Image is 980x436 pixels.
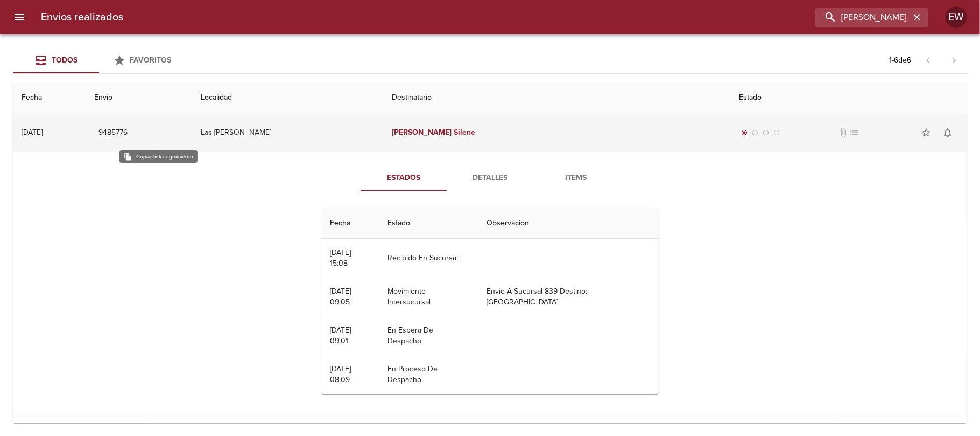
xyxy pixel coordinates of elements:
[379,355,478,394] td: En Proceso De Despacho
[13,82,86,113] th: Fecha
[946,6,967,28] div: Abrir información de usuario
[379,316,478,355] td: En Espera De Despacho
[6,4,32,30] button: menu
[763,129,769,136] span: radio_button_unchecked
[41,9,123,26] h6: Envios realizados
[478,278,659,316] td: Envio A Sucursal 839 Destino: [GEOGRAPHIC_DATA]
[838,127,849,138] span: No tiene documentos adjuntos
[13,47,185,73] div: Tabs Envios
[321,208,659,394] table: Tabla de seguimiento
[94,123,132,143] button: 9485776
[379,208,478,239] th: Estado
[941,47,967,73] span: Pagina siguiente
[478,208,659,239] th: Observacion
[915,54,941,65] span: Pagina anterior
[889,55,911,66] p: 1 - 6 de 6
[921,127,932,138] span: star_border
[392,128,452,137] em: [PERSON_NAME]
[383,82,730,113] th: Destinatario
[361,165,619,191] div: Tabs detalle de guia
[379,239,478,278] td: Recibido En Sucursal
[52,56,77,65] span: Todos
[330,248,351,268] div: [DATE] 15:08
[937,122,958,143] button: Activar notificaciones
[130,56,172,65] span: Favoritos
[98,126,128,140] span: 9485776
[330,287,351,307] div: [DATE] 09:05
[367,171,440,185] span: Estados
[86,82,193,113] th: Envio
[752,129,758,136] span: radio_button_unchecked
[453,171,526,185] span: Detalles
[193,113,383,152] td: Las [PERSON_NAME]
[539,171,612,185] span: Items
[815,8,910,27] input: buscar
[942,127,953,138] span: notifications_none
[330,326,351,345] div: [DATE] 09:01
[739,127,782,138] div: Generado
[330,364,351,384] div: [DATE] 08:09
[915,122,937,143] button: Agregar a favoritos
[849,127,859,138] span: No tiene pedido asociado
[193,82,383,113] th: Localidad
[321,208,379,239] th: Fecha
[946,6,967,28] div: EW
[22,128,43,137] div: [DATE]
[379,278,478,316] td: Movimiento Intersucursal
[773,129,780,136] span: radio_button_unchecked
[730,82,967,113] th: Estado
[741,129,748,136] span: radio_button_checked
[454,128,475,137] em: Silene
